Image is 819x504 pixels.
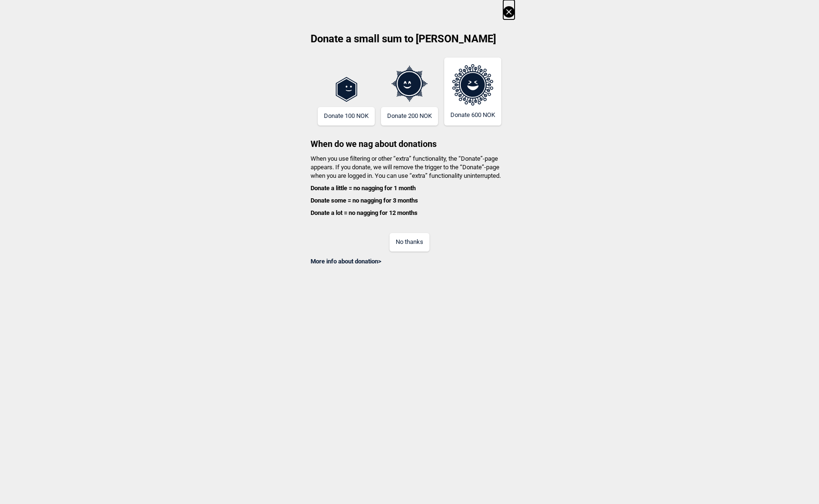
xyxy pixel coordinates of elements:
b: Donate some = no nagging for 3 months [311,197,418,204]
h4: When you use filtering or other “extra” functionality, the “Donate”-page appears. If you donate, ... [304,155,515,218]
h2: Donate a small sum to [PERSON_NAME] [304,32,515,53]
h3: When do we nag about donations [304,126,515,150]
button: Donate 200 NOK [381,107,438,126]
button: Donate 100 NOK [318,107,375,126]
button: Donate 600 NOK [444,58,501,126]
b: Donate a little = no nagging for 1 month [311,184,416,192]
button: No thanks [390,233,429,252]
a: More info about donation> [311,258,381,265]
b: Donate a lot = no nagging for 12 months [311,209,418,216]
